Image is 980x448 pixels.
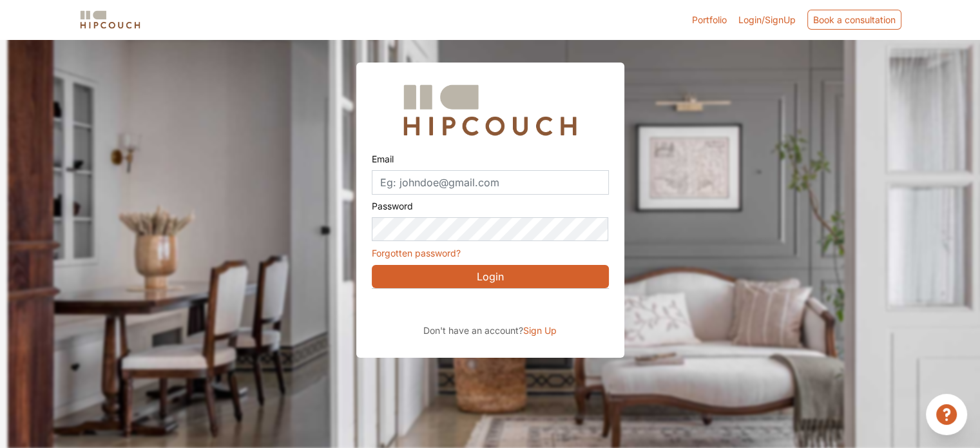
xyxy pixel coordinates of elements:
div: Book a consultation [807,10,901,30]
span: Login/SignUp [738,14,796,25]
label: Email [372,148,394,170]
button: Login [372,265,609,288]
span: Don't have an account? [423,325,523,336]
span: logo-horizontal.svg [78,5,142,34]
input: Eg: johndoe@gmail.com [372,170,609,195]
a: Forgotten password? [372,248,461,258]
span: Sign Up [523,325,557,336]
iframe: Sign in with Google Button [365,293,614,321]
a: Portfolio [692,13,727,26]
img: Hipcouch Logo [397,78,582,142]
img: logo-horizontal.svg [78,8,142,31]
label: Password [372,195,413,217]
